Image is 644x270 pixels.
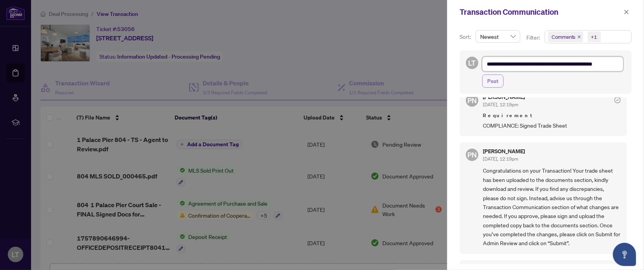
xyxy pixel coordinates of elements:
p: Sort: [460,33,472,41]
span: check-circle [614,97,621,103]
div: Transaction Communication [460,6,621,18]
span: [DATE], 12:19pm [483,156,518,162]
span: PN [467,149,477,160]
button: Post [482,74,503,88]
span: Requirement [483,112,621,119]
span: Comments [552,33,576,41]
div: +1 [591,33,597,41]
p: Filter: [526,33,541,42]
span: close [624,9,629,15]
span: PN [467,95,477,106]
span: COMPLIANCE: Signed Trade Sheet [483,121,621,130]
span: LT [469,57,476,68]
span: Newest [480,31,516,42]
span: Post [487,75,498,87]
span: close [577,35,581,39]
h5: [PERSON_NAME] [483,149,525,154]
span: Comments [548,31,583,42]
span: [DATE], 12:19pm [483,102,518,107]
span: Congratulations on your Transaction! Your trade sheet has been uploaded to the documents section,... [483,166,621,247]
button: Open asap [613,243,636,266]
